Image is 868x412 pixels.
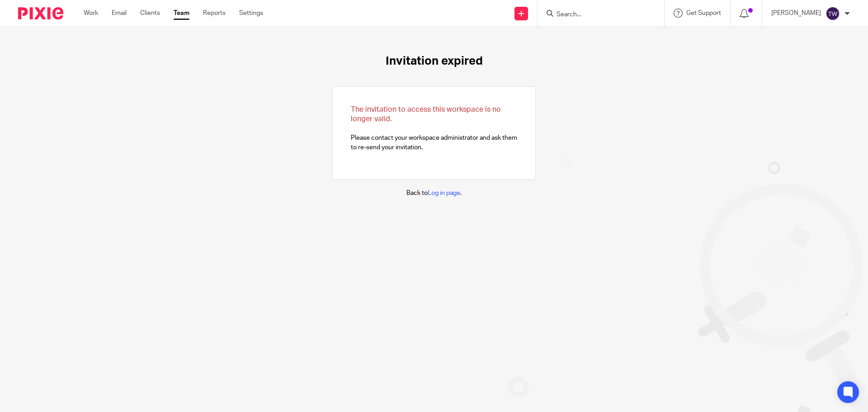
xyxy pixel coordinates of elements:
a: Reports [203,9,226,18]
p: Back to . [406,189,462,198]
input: Search [556,11,637,19]
img: Pixie [18,7,63,19]
a: Log in page [428,190,460,196]
a: Settings [239,9,263,18]
span: Get Support [686,10,721,16]
p: Please contact your workspace administrator and ask them to re-send your invitation. [351,105,517,152]
a: Clients [140,9,160,18]
a: Email [112,9,127,18]
h1: Invitation expired [386,54,483,68]
p: [PERSON_NAME] [771,9,821,18]
a: Team [174,9,189,18]
a: Work [84,9,98,18]
img: svg%3E [826,6,840,21]
span: The invitation to access this workspace is no longer valid. [351,106,501,123]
